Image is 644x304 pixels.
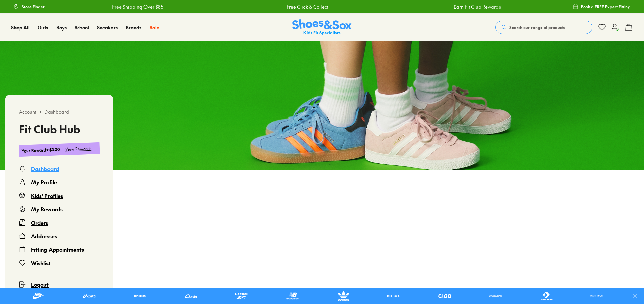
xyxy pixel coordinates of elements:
[19,259,100,267] a: Wishlist
[19,218,100,227] a: Orders
[19,192,100,200] a: Kids' Profiles
[11,24,30,31] a: Shop All
[31,218,48,227] div: Orders
[19,245,100,254] a: Fitting Appointments
[292,19,352,36] a: Shoes & Sox
[286,3,328,10] a: Free Click & Collect
[19,272,100,289] button: Logout
[31,281,49,288] span: Logout
[75,24,89,31] a: School
[19,108,36,115] span: Account
[19,124,100,134] h3: Fit Club Hub
[22,146,60,154] div: Your Rewards : $0.00
[19,205,100,213] a: My Rewards
[573,1,631,13] a: Book a FREE Expert Fitting
[22,4,45,10] span: Store Finder
[453,3,500,10] a: Earn Fit Club Rewards
[111,3,163,10] a: Free Shipping Over $85
[65,145,92,153] div: View Rewards
[495,21,592,34] button: Search our range of products
[31,259,51,267] div: Wishlist
[38,24,48,31] a: Girls
[31,165,59,173] div: Dashboard
[13,1,45,13] a: Store Finder
[19,178,100,186] a: My Profile
[31,232,57,240] div: Addresses
[97,24,118,31] a: Sneakers
[31,178,57,186] div: My Profile
[31,192,63,200] div: Kids' Profiles
[44,108,69,115] span: Dashboard
[39,108,42,115] span: >
[56,24,67,31] a: Boys
[150,24,159,31] a: Sale
[292,19,352,36] img: SNS_Logo_Responsive.svg
[509,24,565,30] span: Search our range of products
[19,232,100,240] a: Addresses
[126,24,141,31] a: Brands
[581,4,631,10] span: Book a FREE Expert Fitting
[31,245,84,254] div: Fitting Appointments
[31,205,63,213] div: My Rewards
[19,165,100,173] a: Dashboard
